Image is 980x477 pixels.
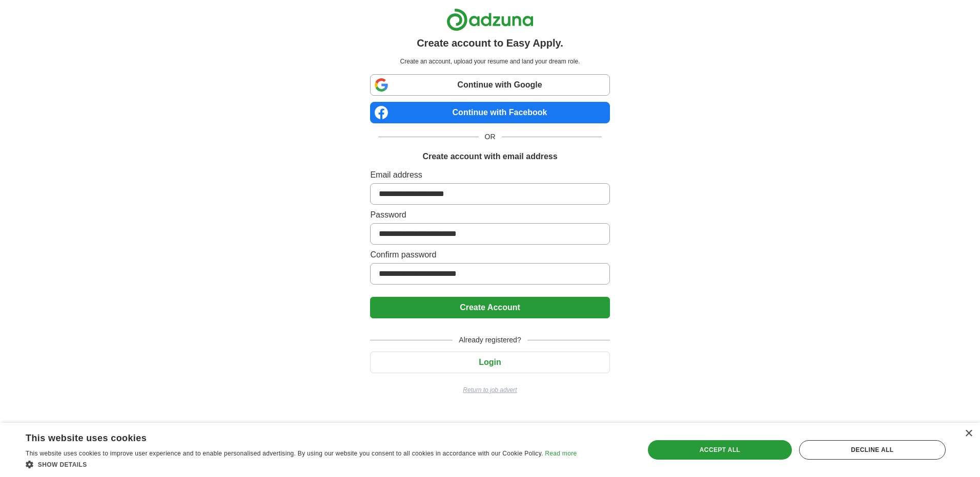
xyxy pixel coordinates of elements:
a: Continue with Google [370,74,609,96]
button: Login [370,352,609,373]
div: Show details [26,459,577,469]
a: Continue with Facebook [370,102,609,123]
button: Create Account [370,297,609,318]
div: Decline all [799,440,946,460]
h1: Create account with email address [422,150,557,163]
h1: Create account to Easy Apply. [417,35,563,51]
span: This website uses cookies to improve user experience and to enable personalised advertising. By u... [26,450,543,457]
img: Adzuna logo [446,8,534,31]
a: Read more, opens a new window [545,450,577,457]
a: Login [370,358,609,366]
div: Close [965,430,972,438]
span: Already registered? [453,335,527,345]
span: Show details [38,461,87,468]
a: Return to job advert [370,385,609,395]
p: Create an account, upload your resume and land your dream role. [372,57,607,66]
div: This website uses cookies [26,429,551,444]
span: OR [479,132,502,142]
label: Confirm password [370,249,609,261]
label: Email address [370,169,609,181]
label: Password [370,209,609,221]
div: Accept all [648,440,791,460]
